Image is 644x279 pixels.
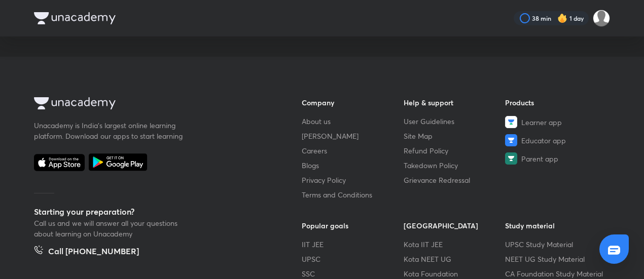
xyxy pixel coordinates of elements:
[505,254,607,264] a: NEET UG Study Material
[302,239,404,250] a: IIT JEE
[404,254,506,264] a: Kota NEET UG
[48,245,139,259] h5: Call [PHONE_NUMBER]
[34,218,186,239] p: Call us and we will answer all your questions about learning on Unacademy
[505,97,607,108] h6: Products
[302,145,327,156] span: Careers
[404,116,506,127] a: User Guidelines
[521,135,566,146] span: Educator app
[521,153,558,164] span: Parent app
[505,152,517,165] img: Parent app
[302,97,404,108] h6: Company
[302,175,404,185] a: Privacy Policy
[404,131,506,141] a: Site Map
[404,268,506,279] a: Kota Foundation
[302,268,404,279] a: SSC
[593,10,610,27] img: Avinash Tibrewal
[302,220,404,231] h6: Popular goals
[505,116,517,128] img: Learner app
[404,145,506,156] a: Refund Policy
[505,268,607,279] a: CA Foundation Study Material
[521,117,562,128] span: Learner app
[34,97,269,112] a: Company Logo
[34,206,269,218] h5: Starting your preparation?
[34,245,139,259] a: Call [PHONE_NUMBER]
[302,160,404,171] a: Blogs
[34,120,186,141] p: Unacademy is India’s largest online learning platform. Download our apps to start learning
[34,97,116,109] img: Company Logo
[505,239,607,250] a: UPSC Study Material
[302,145,404,156] a: Careers
[302,116,404,127] a: About us
[557,13,567,23] img: streak
[505,134,517,146] img: Educator app
[404,160,506,171] a: Takedown Policy
[505,220,607,231] h6: Study material
[34,12,116,24] img: Company Logo
[404,175,506,185] a: Grievance Redressal
[505,134,607,146] a: Educator app
[404,239,506,250] a: Kota IIT JEE
[302,254,404,264] a: UPSC
[404,220,506,231] h6: [GEOGRAPHIC_DATA]
[302,131,404,141] a: [PERSON_NAME]
[505,152,607,165] a: Parent app
[505,116,607,128] a: Learner app
[302,189,404,200] a: Terms and Conditions
[404,97,506,108] h6: Help & support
